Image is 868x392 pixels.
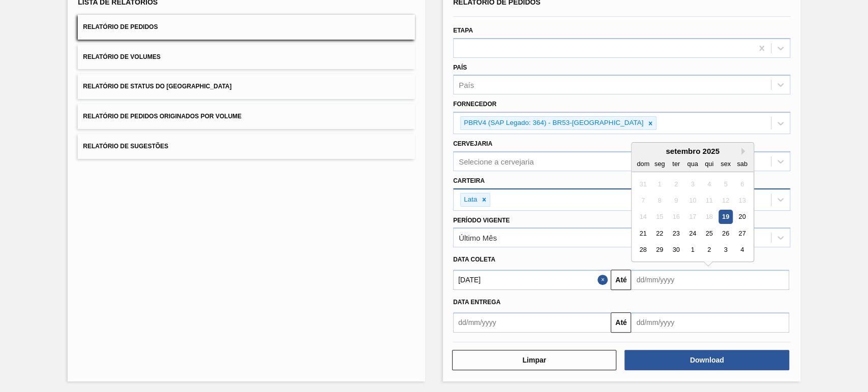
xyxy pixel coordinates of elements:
[719,193,733,207] div: Not available sexta-feira, 12 de setembro de 2025
[719,243,733,257] div: Choose sexta-feira, 3 de outubro de 2025
[669,193,683,207] div: Not available terça-feira, 9 de setembro de 2025
[453,299,500,306] span: Data entrega
[653,193,667,207] div: Not available segunda-feira, 8 de setembro de 2025
[686,226,700,240] div: Choose quarta-feira, 24 de setembro de 2025
[669,210,683,224] div: Not available terça-feira, 16 de setembro de 2025
[735,243,749,257] div: Choose sábado, 4 de outubro de 2025
[452,350,616,370] button: Limpar
[78,104,415,129] button: Relatório de Pedidos Originados por Volume
[719,226,733,240] div: Choose sexta-feira, 26 de setembro de 2025
[631,270,789,290] input: dd/mm/yyyy
[702,177,716,191] div: Not available quinta-feira, 4 de setembro de 2025
[453,27,473,34] label: Etapa
[653,210,667,224] div: Not available segunda-feira, 15 de setembro de 2025
[453,270,611,290] input: dd/mm/yyyy
[635,176,751,258] div: month 2025-09
[735,210,749,224] div: Choose sábado, 20 de setembro de 2025
[459,234,497,242] div: Último Mês
[631,312,789,333] input: dd/mm/yyyy
[686,177,700,191] div: Not available quarta-feira, 3 de setembro de 2025
[83,83,231,90] span: Relatório de Status do [GEOGRAPHIC_DATA]
[611,312,631,333] button: Até
[461,117,645,129] div: PBRV4 (SAP Legado: 364) - BR53-[GEOGRAPHIC_DATA]
[78,134,415,159] button: Relatório de Sugestões
[719,157,733,171] div: sex
[461,193,478,206] div: Lata
[83,23,158,30] span: Relatório de Pedidos
[735,193,749,207] div: Not available sábado, 13 de setembro de 2025
[453,177,485,184] label: Carteira
[459,157,534,166] div: Selecione a cervejaria
[702,226,716,240] div: Choose quinta-feira, 25 de setembro de 2025
[453,101,496,108] label: Fornecedor
[453,256,495,263] span: Data coleta
[653,177,667,191] div: Not available segunda-feira, 1 de setembro de 2025
[669,157,683,171] div: ter
[636,177,650,191] div: Not available domingo, 31 de agosto de 2025
[653,157,667,171] div: seg
[735,177,749,191] div: Not available sábado, 6 de setembro de 2025
[653,243,667,257] div: Choose segunda-feira, 29 de setembro de 2025
[78,74,415,99] button: Relatório de Status do [GEOGRAPHIC_DATA]
[702,210,716,224] div: Not available quinta-feira, 18 de setembro de 2025
[686,193,700,207] div: Not available quarta-feira, 10 de setembro de 2025
[597,270,611,290] button: Close
[611,270,631,290] button: Até
[653,226,667,240] div: Choose segunda-feira, 22 de setembro de 2025
[686,210,700,224] div: Not available quarta-feira, 17 de setembro de 2025
[741,148,749,155] button: Next Month
[636,193,650,207] div: Not available domingo, 7 de setembro de 2025
[459,81,474,89] div: País
[624,350,789,370] button: Download
[702,157,716,171] div: qui
[735,226,749,240] div: Choose sábado, 27 de setembro de 2025
[636,210,650,224] div: Not available domingo, 14 de setembro de 2025
[669,243,683,257] div: Choose terça-feira, 30 de setembro de 2025
[453,64,467,71] label: País
[719,177,733,191] div: Not available sexta-feira, 5 de setembro de 2025
[78,15,415,40] button: Relatório de Pedidos
[702,243,716,257] div: Choose quinta-feira, 2 de outubro de 2025
[669,177,683,191] div: Not available terça-feira, 2 de setembro de 2025
[453,140,492,147] label: Cervejaria
[636,243,650,257] div: Choose domingo, 28 de setembro de 2025
[686,243,700,257] div: Choose quarta-feira, 1 de outubro de 2025
[83,113,242,120] span: Relatório de Pedidos Originados por Volume
[453,217,510,224] label: Período Vigente
[453,312,611,333] input: dd/mm/yyyy
[83,53,160,60] span: Relatório de Volumes
[632,147,754,155] div: setembro 2025
[669,226,683,240] div: Choose terça-feira, 23 de setembro de 2025
[719,210,733,224] div: Choose sexta-feira, 19 de setembro de 2025
[78,45,415,70] button: Relatório de Volumes
[636,157,650,171] div: dom
[702,193,716,207] div: Not available quinta-feira, 11 de setembro de 2025
[636,226,650,240] div: Choose domingo, 21 de setembro de 2025
[735,157,749,171] div: sab
[83,143,168,150] span: Relatório de Sugestões
[686,157,700,171] div: qua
